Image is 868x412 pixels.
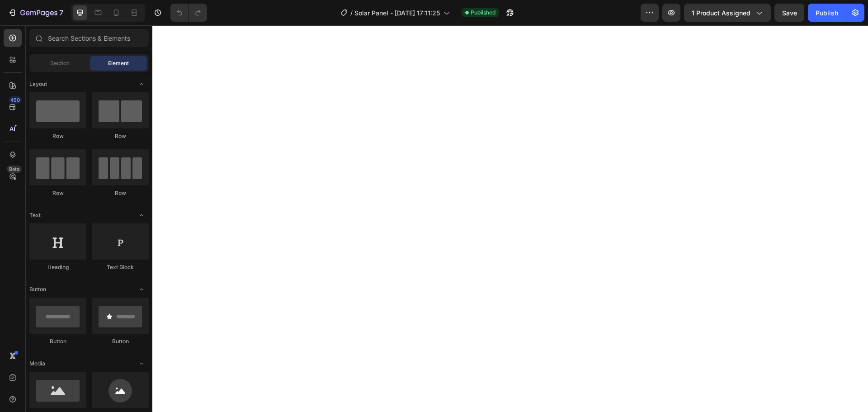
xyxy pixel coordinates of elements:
[692,8,750,18] span: 1 product assigned
[92,132,149,140] div: Row
[29,132,86,140] div: Row
[471,9,495,17] span: Published
[350,8,353,18] span: /
[684,4,771,22] button: 1 product assigned
[354,8,440,18] span: Solar Panel - [DATE] 17:11:25
[29,80,47,88] span: Layout
[134,77,149,91] span: Toggle open
[808,4,846,22] button: Publish
[7,166,22,173] div: Beta
[92,263,149,271] div: Text Block
[29,360,45,368] span: Media
[29,263,86,271] div: Heading
[92,337,149,346] div: Button
[50,59,70,67] span: Section
[29,211,41,219] span: Text
[170,4,207,22] div: Undo/Redo
[29,285,46,294] span: Button
[29,189,86,197] div: Row
[782,9,797,17] span: Save
[108,59,129,67] span: Element
[4,4,67,22] button: 7
[29,337,86,346] div: Button
[134,356,149,371] span: Toggle open
[774,4,804,22] button: Save
[152,25,868,412] iframe: Design area
[29,29,149,47] input: Search Sections & Elements
[59,7,63,18] p: 7
[816,8,838,18] div: Publish
[9,96,22,104] div: 450
[92,189,149,197] div: Row
[134,208,149,223] span: Toggle open
[134,282,149,297] span: Toggle open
